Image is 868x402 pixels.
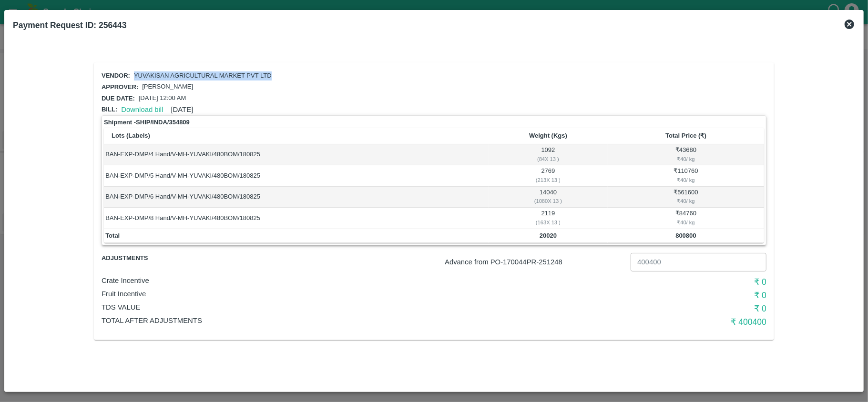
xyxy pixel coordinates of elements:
h6: ₹ 0 [545,275,766,289]
p: [DATE] 12:00 AM [139,94,186,103]
h6: ₹ 0 [545,289,766,302]
b: Total Price (₹) [665,132,706,139]
span: Due date: [102,95,135,102]
b: 800800 [675,232,696,239]
div: ( 1080 X 13 ) [490,197,606,205]
p: Advance from PO- 170044 PR- 251248 [445,257,627,267]
div: ₹ 40 / kg [609,155,762,163]
td: 2119 [489,208,608,229]
td: ₹ 561600 [608,187,764,208]
b: Payment Request ID: 256443 [13,20,126,30]
td: ₹ 110760 [608,165,764,186]
div: ₹ 40 / kg [609,176,762,184]
b: 20020 [540,232,557,239]
span: Vendor: [102,72,130,79]
td: 1092 [489,144,608,165]
p: YUVAKISAN AGRICULTURAL MARKET PVT LTD [134,71,272,80]
td: BAN-EXP-DMP/5 Hand/V-MH-YUVAKI/480BOM/180825 [104,165,489,186]
b: Total [105,232,120,239]
td: 14040 [489,187,608,208]
b: Lots (Labels) [112,132,150,139]
td: ₹ 84760 [608,208,764,229]
div: ₹ 40 / kg [609,197,762,205]
td: BAN-EXP-DMP/6 Hand/V-MH-YUVAKI/480BOM/180825 [104,187,489,208]
p: TDS VALUE [102,302,545,312]
span: Adjustments [102,253,212,264]
td: BAN-EXP-DMP/8 Hand/V-MH-YUVAKI/480BOM/180825 [104,208,489,229]
span: [DATE] [171,106,194,113]
div: ( 84 X 13 ) [490,155,606,163]
p: Crate Incentive [102,275,545,286]
div: ( 213 X 13 ) [490,176,606,184]
input: Advance [631,253,766,271]
td: ₹ 43680 [608,144,764,165]
h6: ₹ 0 [545,302,766,315]
div: ₹ 40 / kg [609,218,762,227]
span: Bill: [102,106,117,113]
a: Download bill [121,106,163,113]
strong: Shipment - SHIP/INDA/354809 [104,118,190,127]
b: Weight (Kgs) [529,132,567,139]
p: Total After adjustments [102,315,545,326]
span: Approver: [102,83,138,90]
p: [PERSON_NAME] [142,82,193,91]
h6: ₹ 400400 [545,315,766,329]
td: BAN-EXP-DMP/4 Hand/V-MH-YUVAKI/480BOM/180825 [104,144,489,165]
div: ( 163 X 13 ) [490,218,606,227]
p: Fruit Incentive [102,289,545,299]
td: 2769 [489,165,608,186]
